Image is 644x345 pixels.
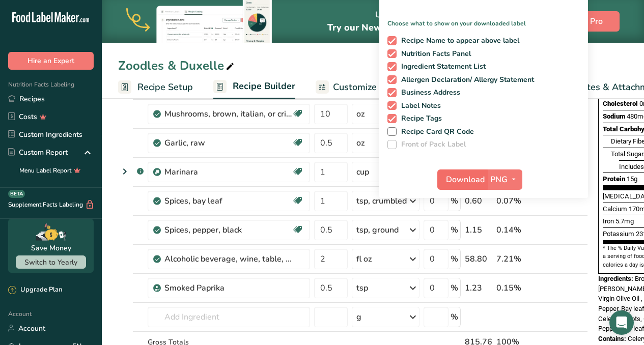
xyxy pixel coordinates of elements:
span: Recipe Tags [397,114,442,123]
span: Allergen Declaration/ Allergy Statement [397,75,535,84]
span: PNG [490,174,508,186]
div: oz [356,137,365,149]
input: Add Ingredient [148,307,310,327]
div: 7.21% [496,253,540,265]
span: Potassium [603,230,634,238]
div: 0.14% [496,224,540,236]
span: Switch to Yearly [24,257,77,267]
span: 15g [627,175,637,183]
div: Spices, pepper, black [164,224,292,236]
button: Switch to Yearly [16,255,86,269]
div: Custom Report [8,147,68,158]
span: Recipe Name to appear above label [397,36,520,45]
div: 0.07% [496,195,540,207]
span: Recipe Card QR Code [397,127,474,136]
a: Customize Label [316,76,403,99]
span: Nutrition Facts Panel [397,49,471,59]
div: cup [356,166,369,178]
div: Save Money [31,243,71,253]
div: Zoodles & Duxelle [118,56,236,75]
div: 0.15% [496,282,540,294]
button: Hire an Expert [8,52,94,70]
div: Marinara [164,166,292,178]
div: BETA [8,190,25,198]
span: Ingredient Statement List [397,62,486,71]
div: Upgrade Plan [8,285,62,295]
div: 0.60 [465,195,492,207]
span: Calcium [603,205,627,213]
span: Recipe Setup [137,80,193,94]
span: Recipe Builder [233,79,295,93]
span: Sodium [603,112,625,120]
div: oz [356,108,365,120]
span: Front of Pack Label [397,140,466,149]
div: 1.15 [465,224,492,236]
div: Smoked Paprika [164,282,292,294]
div: Mushrooms, brown, italian, or crimini, raw [164,108,292,120]
span: Cholesterol [603,100,638,107]
span: Iron [603,217,614,225]
span: 5.7mg [615,217,634,225]
div: fl oz [356,253,372,265]
span: Contains: [598,335,626,342]
a: Recipe Builder [213,75,295,99]
a: Recipe Setup [118,76,193,99]
p: Choose what to show on your downloaded label [379,11,588,28]
span: Business Address [397,88,461,97]
span: Try our New Feature [327,21,480,34]
div: Spices, bay leaf [164,195,292,207]
button: Download [437,169,487,190]
div: Upgrade to Pro [327,1,480,43]
div: tsp [356,282,368,294]
span: Download [446,174,485,186]
span: Label Notes [397,101,441,110]
span: Customize Label [333,80,403,94]
div: Garlic, raw [164,137,292,149]
div: g [356,311,361,323]
img: Sub Recipe [153,168,161,176]
div: tsp, crumbled [356,195,407,207]
div: 58.80 [465,253,492,265]
div: Open Intercom Messenger [609,310,634,335]
span: Ingredients: [598,275,633,282]
span: Protein [603,175,625,183]
div: 1.23 [465,282,492,294]
div: Alcoholic beverage, wine, table, red [164,253,292,265]
button: PNG [487,169,522,190]
div: tsp, ground [356,224,399,236]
